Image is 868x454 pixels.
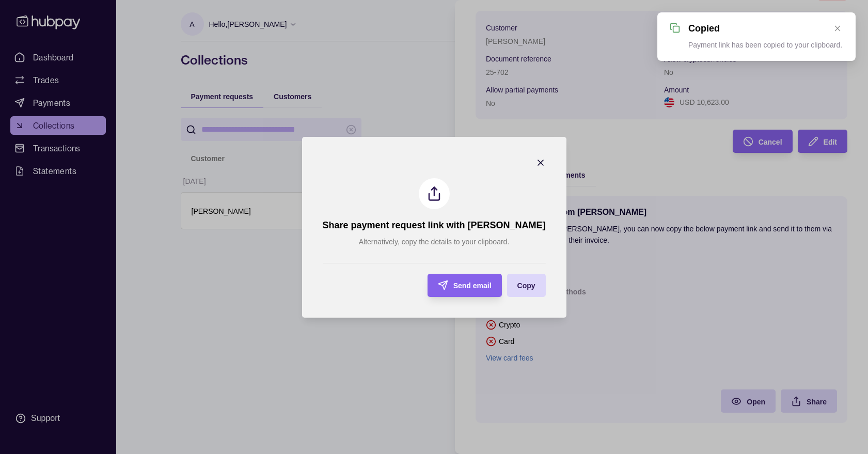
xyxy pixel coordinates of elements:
h1: Share payment request link with [PERSON_NAME] [322,220,545,231]
span: Send email [453,281,492,290]
button: Send email [428,274,502,297]
p: Alternatively, copy the details to your clipboard. [359,236,510,247]
button: Copy [507,274,546,297]
span: Copy [517,281,535,290]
